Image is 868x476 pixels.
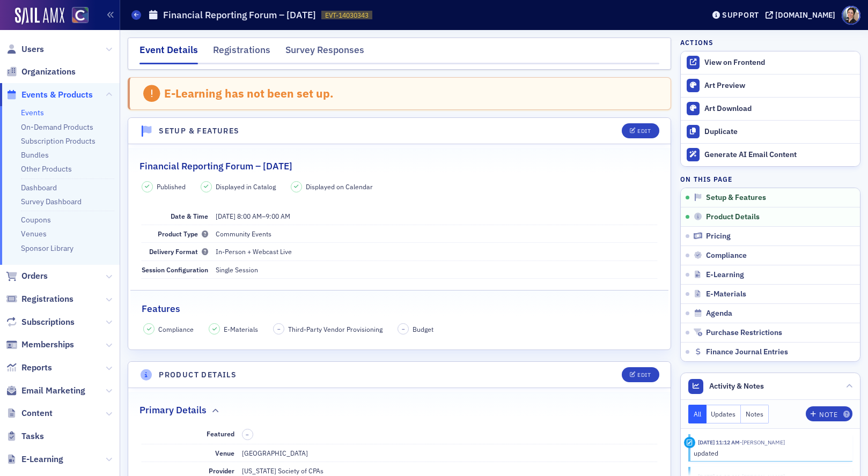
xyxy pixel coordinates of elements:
div: View on Frontend [704,58,855,68]
a: Tasks [6,430,44,442]
span: Events & Products [21,89,93,101]
a: Orders [6,270,48,282]
span: Pricing [706,232,731,241]
span: [GEOGRAPHIC_DATA] [242,449,308,457]
div: Event Details [139,43,198,64]
a: Bundles [21,150,49,160]
button: All [688,405,707,423]
a: Content [6,407,53,419]
a: Subscriptions [6,316,75,328]
time: 9:00 AM [266,212,290,220]
span: Published [157,182,186,191]
a: Users [6,43,44,55]
span: Subscriptions [21,316,75,328]
button: Edit [622,367,659,382]
span: Email Marketing [21,385,85,397]
span: Organizations [21,66,76,78]
span: Content [21,407,53,419]
span: Third-Party Vendor Provisioning [288,324,382,334]
a: Events & Products [6,89,93,101]
a: Registrations [6,293,73,305]
span: Registrations [21,293,73,305]
span: Agenda [706,309,732,318]
h2: Primary Details [139,403,207,417]
span: Community Events [216,229,271,238]
span: – [277,325,281,333]
div: Survey Responses [285,43,364,63]
button: Notes [741,405,769,423]
span: [US_STATE] Society of CPAs [242,466,323,475]
span: Profile [842,6,860,25]
h2: Financial Reporting Forum – [DATE] [139,159,292,173]
a: Coupons [21,215,51,225]
span: EVT-14030343 [325,11,369,20]
div: [DOMAIN_NAME] [775,10,835,20]
div: Generate AI Email Content [704,150,855,160]
span: Venue [215,449,234,457]
a: View Homepage [64,7,89,25]
time: 8:00 AM [237,212,262,220]
a: Memberships [6,339,74,351]
img: SailAMX [72,7,89,24]
span: Product Type [158,229,208,238]
h4: On this page [680,174,860,184]
img: SailAMX [15,8,64,25]
span: Date & Time [171,212,208,220]
span: Memberships [21,339,74,351]
span: Reports [21,362,52,374]
a: Organizations [6,66,76,78]
span: – [216,212,290,220]
span: E-Learning [706,270,744,280]
span: Compliance [158,324,194,334]
span: E-Materials [224,324,258,334]
a: Survey Dashboard [21,197,82,206]
span: E-Materials [706,289,746,299]
a: Dashboard [21,183,57,192]
span: Setup & Features [706,193,766,203]
a: Events [21,108,44,117]
span: Provider [209,466,234,475]
h4: Actions [680,38,713,47]
a: Sponsor Library [21,243,73,253]
a: Art Preview [681,75,860,97]
h4: Setup & Features [159,125,240,137]
span: – [402,325,405,333]
span: Orders [21,270,48,282]
a: View on Frontend [681,51,860,74]
span: Pamela Galey-Coleman [740,438,785,446]
h1: Financial Reporting Forum – [DATE] [163,9,316,21]
span: Displayed on Calendar [306,182,373,191]
time: 9/19/2025 11:12 AM [698,438,740,446]
h2: Features [142,302,180,316]
div: Update [684,437,695,448]
div: Art Download [704,104,855,114]
span: [DATE] [216,212,236,220]
span: Displayed in Catalog [216,182,276,191]
a: Email Marketing [6,385,85,397]
span: Tasks [21,430,44,442]
button: Generate AI Email Content [681,143,860,166]
span: – [246,431,249,438]
a: E-Learning [6,453,63,465]
span: Users [21,43,44,55]
button: Edit [622,123,659,138]
div: Edit [637,128,651,134]
div: Edit [637,372,651,378]
a: Art Download [681,97,860,120]
span: Featured [207,429,234,438]
a: Venues [21,229,47,239]
span: Session Configuration [142,265,208,274]
span: Single Session [216,265,258,274]
span: Budget [413,324,433,334]
span: In-Person + Webcast Live [216,247,292,256]
button: Duplicate [681,120,860,143]
div: Support [722,10,759,20]
a: Reports [6,362,52,374]
button: [DOMAIN_NAME] [766,11,839,19]
div: Registrations [213,43,270,63]
div: Art Preview [704,81,855,91]
button: Updates [707,405,741,423]
a: Subscription Products [21,136,95,146]
div: updated [694,448,845,458]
